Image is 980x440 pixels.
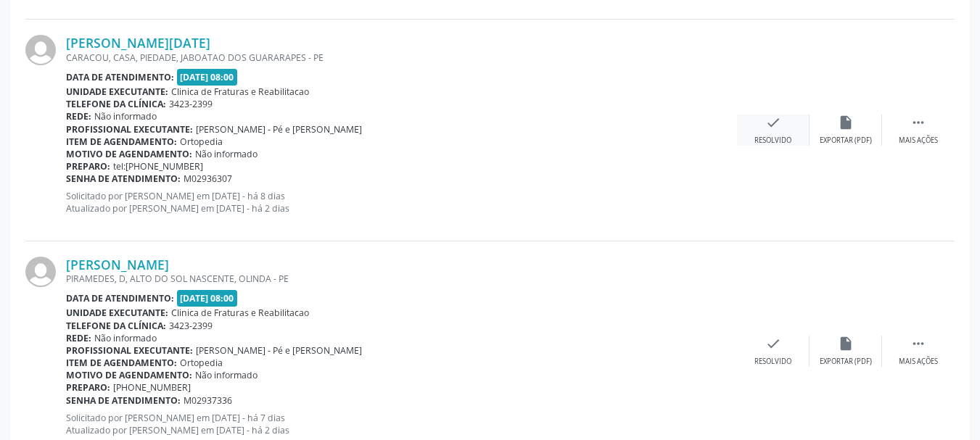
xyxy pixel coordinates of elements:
[66,320,166,332] b: Telefone da clínica:
[113,160,203,173] span: tel:[PHONE_NUMBER]
[171,86,309,98] span: Clinica de Fraturas e Reabilitacao
[820,357,872,367] div: Exportar (PDF)
[177,69,238,86] span: [DATE] 08:00
[66,292,174,304] b: Data de atendimento:
[195,369,258,381] span: Não informado
[66,357,177,369] b: Item de agendamento:
[196,344,362,357] span: [PERSON_NAME] - Pé e [PERSON_NAME]
[94,110,157,123] span: Não informado
[66,394,181,407] b: Senha de atendimento:
[184,394,232,407] span: M02937336
[180,357,223,369] span: Ortopedia
[66,51,737,64] div: CARACOU, CASA, PIEDADE, JABOATAO DOS GUARARAPES - PE
[765,115,781,130] i: check
[66,412,737,436] p: Solicitado por [PERSON_NAME] em [DATE] - há 7 dias Atualizado por [PERSON_NAME] em [DATE] - há 2 ...
[66,71,174,83] b: Data de atendimento:
[196,123,362,136] span: [PERSON_NAME] - Pé e [PERSON_NAME]
[899,357,938,367] div: Mais ações
[66,257,169,273] a: [PERSON_NAME]
[177,290,238,307] span: [DATE] 08:00
[765,336,781,352] i: check
[66,344,193,357] b: Profissional executante:
[66,273,737,285] div: PIRAMEDES, D, ALTO DO SOL NASCENTE, OLINDA - PE
[838,115,854,130] i: insert_drive_file
[66,381,110,394] b: Preparo:
[171,307,309,319] span: Clinica de Fraturas e Reabilitacao
[66,148,192,160] b: Motivo de agendamento:
[66,332,91,344] b: Rede:
[66,123,193,136] b: Profissional executante:
[66,160,110,173] b: Preparo:
[66,86,168,98] b: Unidade executante:
[113,381,191,394] span: [PHONE_NUMBER]
[94,332,157,344] span: Não informado
[820,136,872,146] div: Exportar (PDF)
[66,369,192,381] b: Motivo de agendamento:
[25,35,56,65] img: img
[66,98,166,110] b: Telefone da clínica:
[66,136,177,148] b: Item de agendamento:
[169,320,213,332] span: 3423-2399
[25,257,56,287] img: img
[66,307,168,319] b: Unidade executante:
[195,148,258,160] span: Não informado
[180,136,223,148] span: Ortopedia
[910,336,926,352] i: 
[899,136,938,146] div: Mais ações
[754,136,791,146] div: Resolvido
[66,190,737,215] p: Solicitado por [PERSON_NAME] em [DATE] - há 8 dias Atualizado por [PERSON_NAME] em [DATE] - há 2 ...
[169,98,213,110] span: 3423-2399
[910,115,926,130] i: 
[66,35,210,51] a: [PERSON_NAME][DATE]
[66,173,181,185] b: Senha de atendimento:
[754,357,791,367] div: Resolvido
[66,110,91,123] b: Rede:
[838,336,854,352] i: insert_drive_file
[184,173,232,185] span: M02936307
